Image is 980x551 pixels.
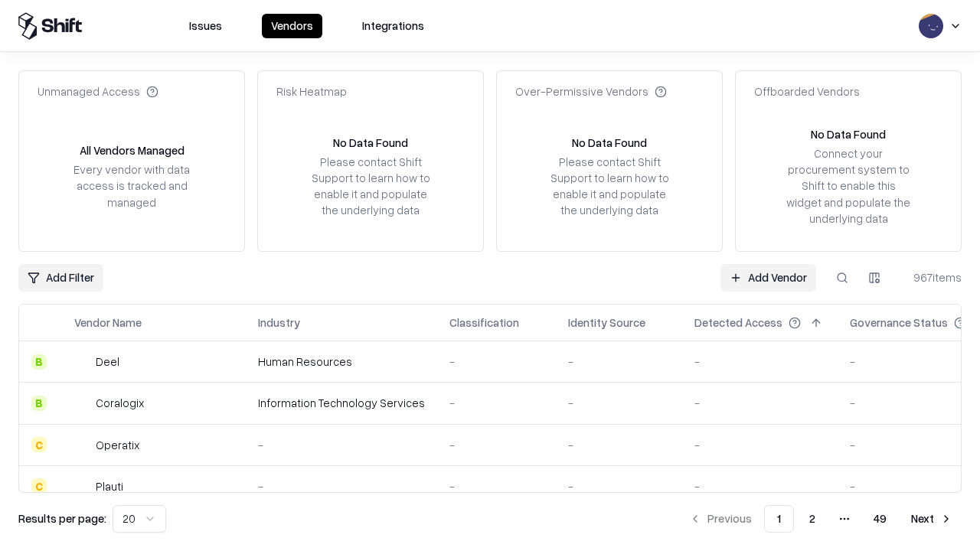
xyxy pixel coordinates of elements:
[96,437,139,453] div: Operatix
[68,161,195,210] div: Every vendor with data access is tracked and managed
[449,478,544,494] div: -
[515,83,667,99] div: Over-Permissive Vendors
[680,505,962,533] nav: pagination
[449,315,519,331] div: Classification
[74,437,90,452] img: Operatix
[720,264,816,292] a: Add Vendor
[74,354,90,370] img: Deel
[900,269,962,285] div: 967 items
[18,264,103,292] button: Add Filter
[568,354,670,370] div: -
[797,505,828,533] button: 2
[694,354,825,370] div: -
[694,437,825,453] div: -
[333,135,408,151] div: No Data Found
[80,142,185,158] div: All Vendors Managed
[754,83,860,99] div: Offboarded Vendors
[861,505,899,533] button: 49
[18,510,106,527] p: Results per page:
[96,478,123,494] div: Plauti
[568,395,670,411] div: -
[96,395,144,411] div: Coralogix
[572,135,647,151] div: No Data Found
[258,315,300,331] div: Industry
[258,395,425,411] div: Information Technology Services
[902,505,962,533] button: Next
[449,395,544,411] div: -
[568,315,645,331] div: Identity Source
[568,478,670,494] div: -
[307,154,434,219] div: Please contact Shift Support to learn how to enable it and populate the underlying data
[694,478,825,494] div: -
[850,315,948,331] div: Governance Status
[353,14,433,38] button: Integrations
[31,437,47,452] div: C
[74,396,90,411] img: Coralogix
[764,505,794,533] button: 1
[694,315,782,331] div: Detected Access
[546,154,673,219] div: Please contact Shift Support to learn how to enable it and populate the underlying data
[258,354,425,370] div: Human Resources
[276,83,347,99] div: Risk Heatmap
[74,478,90,494] img: Plauti
[38,83,158,99] div: Unmanaged Access
[785,145,912,227] div: Connect your procurement system to Shift to enable this widget and populate the underlying data
[811,126,886,142] div: No Data Found
[31,354,47,370] div: B
[258,478,425,494] div: -
[262,14,322,38] button: Vendors
[31,478,47,494] div: C
[568,437,670,453] div: -
[694,395,825,411] div: -
[96,354,119,370] div: Deel
[74,315,142,331] div: Vendor Name
[258,437,425,453] div: -
[449,437,544,453] div: -
[31,396,47,411] div: B
[180,14,231,38] button: Issues
[449,354,544,370] div: -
